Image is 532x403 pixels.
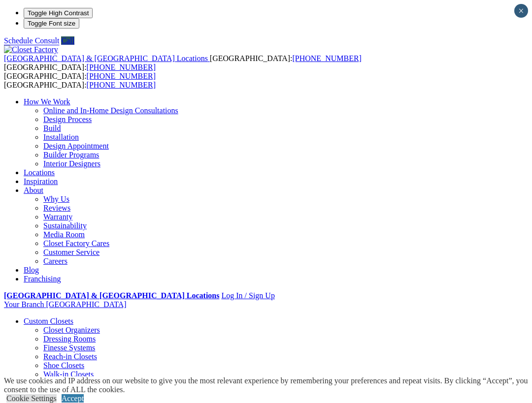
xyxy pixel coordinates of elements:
[87,63,156,71] a: [PHONE_NUMBER]
[43,230,85,239] a: Media Room
[43,142,109,150] a: Design Appointment
[24,266,39,274] a: Blog
[43,239,109,248] a: Closet Factory Cares
[43,151,99,159] a: Builder Programs
[4,300,44,309] span: Your Branch
[4,54,208,62] span: [GEOGRAPHIC_DATA] & [GEOGRAPHIC_DATA] Locations
[28,20,75,27] span: Toggle Font size
[43,204,70,212] a: Reviews
[43,361,84,370] a: Shoe Closets
[46,300,126,309] span: [GEOGRAPHIC_DATA]
[4,300,127,309] a: Your Branch [GEOGRAPHIC_DATA]
[24,275,61,283] a: Franchising
[87,81,156,89] a: [PHONE_NUMBER]
[43,257,67,265] a: Careers
[62,394,84,403] a: Accept
[43,248,100,256] a: Customer Service
[43,343,95,352] a: Finesse Systems
[43,335,96,343] a: Dressing Rooms
[43,159,100,168] a: Interior Designers
[28,9,89,17] span: Toggle High Contrast
[87,72,156,80] a: [PHONE_NUMBER]
[24,18,79,29] button: Toggle Font size
[43,115,92,124] a: Design Process
[221,291,274,300] a: Log In / Sign Up
[4,72,156,89] span: [GEOGRAPHIC_DATA]: [GEOGRAPHIC_DATA]:
[4,36,59,45] a: Schedule Consult
[43,352,97,361] a: Reach-in Closets
[24,317,73,325] a: Custom Closets
[43,195,69,203] a: Why Us
[24,168,55,177] a: Locations
[43,133,79,141] a: Installation
[24,186,43,194] a: About
[24,177,58,186] a: Inspiration
[514,4,528,18] button: Close
[43,124,61,132] a: Build
[43,106,178,115] a: Online and In-Home Design Consultations
[6,394,57,403] a: Cookie Settings
[61,36,74,45] a: Call
[43,370,94,378] a: Walk-in Closets
[43,221,87,230] a: Sustainability
[4,54,210,62] a: [GEOGRAPHIC_DATA] & [GEOGRAPHIC_DATA] Locations
[4,376,532,394] div: We use cookies and IP address on our website to give you the most relevant experience by remember...
[43,326,100,334] a: Closet Organizers
[4,291,219,300] a: [GEOGRAPHIC_DATA] & [GEOGRAPHIC_DATA] Locations
[4,54,362,71] span: [GEOGRAPHIC_DATA]: [GEOGRAPHIC_DATA]:
[4,45,58,54] img: Closet Factory
[24,8,93,18] button: Toggle High Contrast
[43,213,72,221] a: Warranty
[292,54,361,62] a: [PHONE_NUMBER]
[24,97,70,106] a: How We Work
